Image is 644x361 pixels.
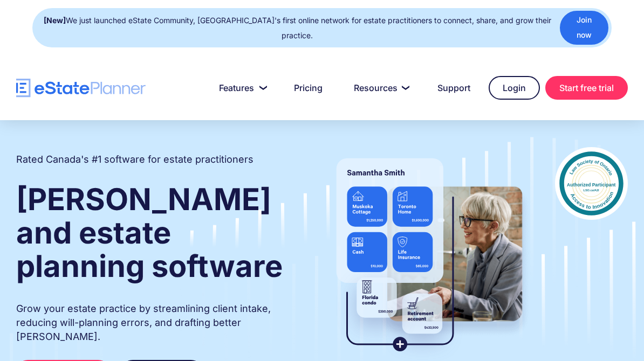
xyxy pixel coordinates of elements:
a: Pricing [281,77,335,99]
div: We just launched eState Community, [GEOGRAPHIC_DATA]'s first online network for estate practition... [43,13,552,43]
strong: [PERSON_NAME] and estate planning software [16,181,283,284]
a: Login [489,76,540,100]
a: Start free trial [545,76,628,100]
strong: [New] [44,16,66,25]
a: Features [206,77,276,99]
a: home [16,79,146,98]
p: Grow your estate practice by streamlining client intake, reducing will-planning errors, and draft... [16,302,304,344]
a: Join now [560,11,608,45]
a: Resources [341,77,419,99]
h2: Rated Canada's #1 software for estate practitioners [16,152,254,166]
a: Support [424,77,483,99]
